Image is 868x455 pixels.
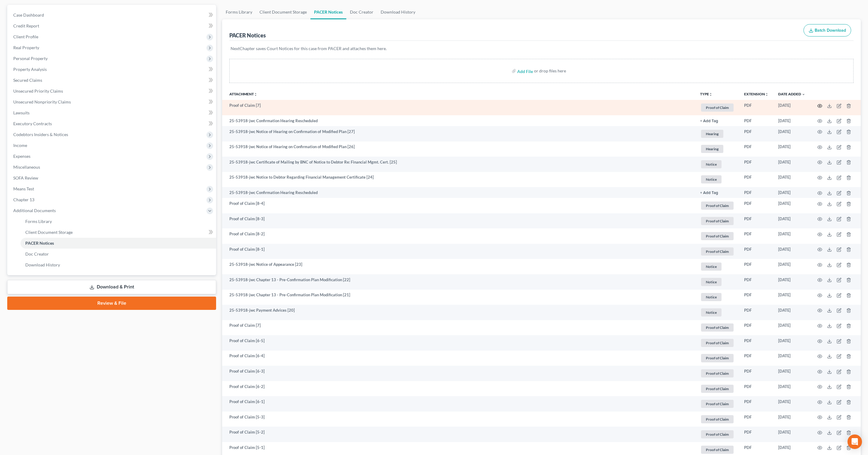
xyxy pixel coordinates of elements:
a: Proof of Claim [700,323,734,332]
td: [DATE] [773,381,810,396]
span: Miscellaneous [13,164,40,170]
button: + Add Tag [700,119,718,123]
a: Hearing [700,144,734,154]
div: or drop files here [534,68,566,74]
a: Proof of Claim [700,247,734,256]
td: [DATE] [773,157,810,172]
a: Download History [377,5,419,19]
td: PDF [739,412,773,427]
td: PDF [739,172,773,187]
a: Proof of Claim [700,103,734,113]
td: [DATE] [773,142,810,157]
td: PDF [739,259,773,274]
a: Proof of Claim [700,399,734,409]
td: PDF [739,366,773,381]
a: Notice [700,174,734,184]
td: Proof of Claim [8-2] [222,228,695,244]
td: [DATE] [773,320,810,336]
td: PDF [739,142,773,157]
td: 25-53918-jwc Notice of Hearing on Confirmation of Modified Plan [27] [222,126,695,142]
span: SOFA Review [13,175,38,180]
a: Hearing [700,129,734,139]
span: Notice [701,262,722,271]
td: 25-53918-jwc Chapter 13 - Pre-Confirmation Plan Modification [21] [222,290,695,305]
span: Proof of Claim [701,323,734,332]
td: PDF [739,187,773,198]
td: [DATE] [773,396,810,412]
a: Proof of Claim [700,338,734,348]
td: PDF [739,305,773,320]
a: Proof of Claim [700,384,734,394]
a: PACER Notices [20,238,216,249]
span: Hearing [701,145,723,153]
td: [DATE] [773,305,810,320]
a: Proof of Claim [700,368,734,378]
span: Notice [701,160,722,168]
span: Executory Contracts [13,121,52,126]
span: Real Property [13,45,39,50]
span: Additional Documents [13,208,56,213]
span: Expenses [13,154,30,159]
a: Lawsuits [8,107,216,118]
td: Proof of Claim [8-3] [222,213,695,229]
td: PDF [739,244,773,259]
span: Proof of Claim [701,202,734,210]
td: PDF [739,427,773,442]
i: unfold_more [765,93,769,96]
span: Income [13,143,27,148]
td: [DATE] [773,228,810,244]
a: Proof of Claim [700,353,734,363]
td: [DATE] [773,412,810,427]
a: SOFA Review [8,173,216,183]
span: Notice [701,278,722,286]
td: Proof of Claim [6-2] [222,381,695,396]
span: PACER Notices [25,240,54,246]
td: [DATE] [773,335,810,351]
button: + Add Tag [700,191,718,195]
td: Proof of Claim [7] [222,100,695,115]
a: Attachmentunfold_more [229,92,257,96]
a: Review & File [7,297,216,310]
span: Proof of Claim [701,415,734,423]
td: PDF [739,126,773,142]
a: Property Analysis [8,64,216,75]
td: 25-53918-jwc Chapter 13 - Pre-Confirmation Plan Modification [22] [222,274,695,290]
span: Unsecured Priority Claims [13,88,63,94]
span: Means Test [13,186,34,191]
span: Proof of Claim [701,247,734,256]
a: Notice [700,262,734,272]
a: Client Document Storage [256,5,310,19]
span: Client Profile [13,34,38,39]
span: Proof of Claim [701,217,734,225]
div: PACER Notices [229,32,266,39]
span: Batch Download [815,28,846,33]
td: PDF [739,213,773,229]
td: Proof of Claim [7] [222,320,695,336]
td: Proof of Claim [6-1] [222,396,695,412]
a: Proof of Claim [700,429,734,439]
a: Doc Creator [20,249,216,259]
i: expand_more [802,93,805,96]
td: PDF [739,115,773,126]
td: [DATE] [773,274,810,290]
span: Doc Creator [25,251,49,256]
button: Batch Download [804,24,851,37]
td: PDF [739,100,773,115]
td: [DATE] [773,427,810,442]
span: Proof of Claim [701,232,734,240]
span: Proof of Claim [701,430,734,438]
span: Proof of Claim [701,369,734,377]
td: PDF [739,351,773,366]
span: Proof of Claim [701,446,734,454]
span: Lawsuits [13,110,30,115]
i: unfold_more [254,93,257,96]
td: [DATE] [773,290,810,305]
td: PDF [739,396,773,412]
td: PDF [739,290,773,305]
a: Date Added expand_more [778,92,805,96]
td: [DATE] [773,126,810,142]
a: Proof of Claim [700,216,734,226]
span: Proof of Claim [701,385,734,393]
td: [DATE] [773,100,810,115]
a: Notice [700,307,734,317]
